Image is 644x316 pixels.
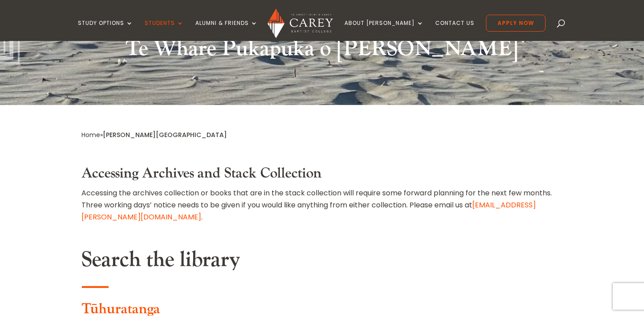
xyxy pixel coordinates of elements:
[78,20,133,41] a: Study Options
[145,20,184,41] a: Students
[435,20,474,41] a: Contact Us
[82,130,227,139] span: »
[195,20,258,41] a: Alumni & Friends
[82,130,101,139] a: Home
[103,130,227,139] span: [PERSON_NAME][GEOGRAPHIC_DATA]
[82,36,563,66] h2: Te Whare Pukapuka o [PERSON_NAME]
[82,187,563,223] p: Accessing the archives collection or books that are in the stack collection will require some for...
[344,20,424,41] a: About [PERSON_NAME]
[82,247,563,277] h2: Search the library
[82,165,563,186] h3: Accessing Archives and Stack Collection
[486,15,546,32] a: Apply Now
[267,8,333,38] img: Carey Baptist College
